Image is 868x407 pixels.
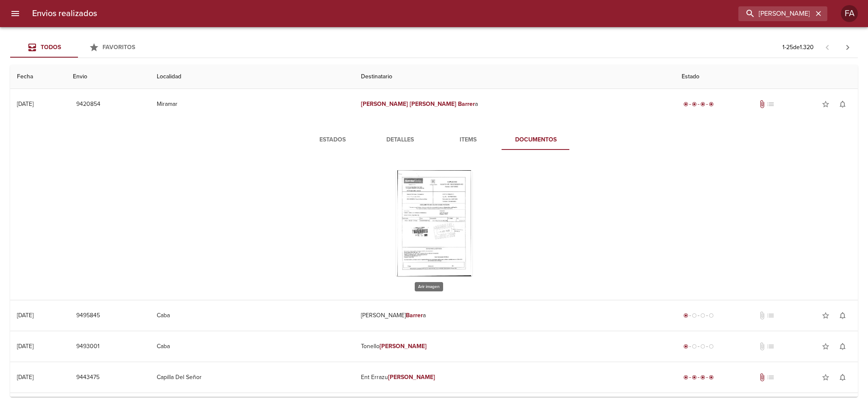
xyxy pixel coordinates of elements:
th: Envio [66,65,150,89]
span: Items [439,135,497,145]
span: No tiene documentos adjuntos [758,311,766,320]
button: Activar notificaciones [834,307,851,324]
em: Barrer [458,100,475,108]
span: Todos [41,44,61,51]
td: a [354,89,675,119]
div: [DATE] [17,100,33,108]
div: Generado [682,342,715,351]
td: Capilla Del Señor [150,362,354,393]
span: No tiene documentos adjuntos [758,342,766,351]
span: No tiene pedido asociado [766,342,775,351]
span: Detalles [372,135,429,145]
button: Agregar a favoritos [817,96,834,113]
div: Tabs detalle de guia [299,130,570,150]
span: 9443475 [76,372,100,383]
span: radio_button_unchecked [709,313,714,318]
span: Estados [304,135,361,145]
span: Documentos [507,135,565,145]
div: Entregado [682,100,715,108]
span: radio_button_checked [709,375,714,380]
div: [DATE] [17,374,33,381]
button: Agregar a favoritos [817,307,834,324]
th: Fecha [10,65,66,89]
span: Favoritos [103,44,135,51]
span: radio_button_checked [709,102,714,107]
td: Caba [150,300,354,331]
span: radio_button_checked [692,375,697,380]
span: star_border [821,342,830,351]
td: Miramar [150,89,354,119]
em: [PERSON_NAME] [388,374,435,381]
button: Agregar a favoritos [817,369,834,386]
span: 9420854 [76,99,100,110]
span: No tiene pedido asociado [766,373,775,382]
td: Ent Errazu [354,362,675,393]
button: Agregar a favoritos [817,338,834,355]
span: No tiene pedido asociado [766,100,775,108]
span: 9493001 [76,341,100,352]
span: notifications_none [838,373,847,382]
span: radio_button_checked [683,344,688,349]
div: Entregado [682,373,715,382]
span: radio_button_checked [700,375,705,380]
input: buscar [738,6,813,21]
button: 9495845 [73,308,103,324]
div: [DATE] [17,312,33,319]
span: notifications_none [838,311,847,320]
em: [PERSON_NAME] [361,100,408,108]
button: 9443475 [73,370,103,385]
em: [PERSON_NAME] [410,100,457,108]
p: 1 - 25 de 1.320 [782,43,814,52]
h6: Envios realizados [32,7,97,20]
span: radio_button_checked [683,375,688,380]
span: radio_button_checked [683,102,688,107]
span: notifications_none [838,100,847,108]
span: 9495845 [76,310,100,321]
td: Tonello [354,331,675,362]
button: Activar notificaciones [834,338,851,355]
span: Tiene documentos adjuntos [758,373,766,382]
span: star_border [821,100,830,108]
div: FA [841,5,858,22]
span: radio_button_unchecked [692,313,697,318]
div: Generado [682,311,715,320]
th: Destinatario [354,65,675,89]
div: [DATE] [17,343,33,350]
em: [PERSON_NAME] [380,343,427,350]
span: radio_button_checked [700,102,705,107]
span: notifications_none [838,342,847,351]
span: Tiene documentos adjuntos [758,100,766,108]
button: 9493001 [73,339,103,354]
button: Activar notificaciones [834,96,851,113]
button: 9420854 [73,97,104,112]
td: [PERSON_NAME] a [354,300,675,331]
button: Activar notificaciones [834,369,851,386]
td: Caba [150,331,354,362]
th: Localidad [150,65,354,89]
em: Barrer [406,312,423,319]
span: No tiene pedido asociado [766,311,775,320]
span: radio_button_checked [683,313,688,318]
span: radio_button_unchecked [700,344,705,349]
span: radio_button_unchecked [692,344,697,349]
span: radio_button_unchecked [709,344,714,349]
span: radio_button_unchecked [700,313,705,318]
span: radio_button_checked [692,102,697,107]
span: star_border [821,373,830,382]
button: menu [5,3,25,24]
div: Tabs Envios [10,37,146,58]
th: Estado [675,65,858,89]
span: star_border [821,311,830,320]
